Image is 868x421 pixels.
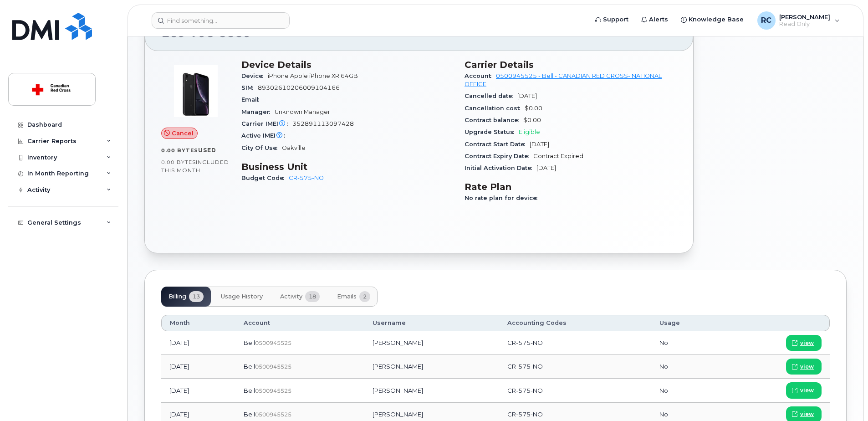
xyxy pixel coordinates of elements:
[649,15,668,24] span: Alerts
[255,339,291,346] span: 0500945525
[507,363,543,370] span: CR-575-NO
[244,411,255,418] span: Bell
[241,59,454,70] h3: Device Details
[465,153,533,159] span: Contract Expiry Date
[800,386,814,395] span: view
[533,153,583,159] span: Contract Expired
[292,120,354,127] span: 352891113097428
[241,108,275,115] span: Manager
[359,291,370,302] span: 2
[255,363,291,370] span: 0500945525
[241,161,454,172] h3: Business Unit
[290,132,296,139] span: —
[364,331,499,355] td: [PERSON_NAME]
[674,10,750,29] a: Knowledge Base
[364,355,499,379] td: [PERSON_NAME]
[465,117,523,123] span: Contract balance
[161,147,198,154] span: 0.00 Bytes
[465,59,677,70] h3: Carrier Details
[161,331,235,355] td: [DATE]
[241,120,292,127] span: Carrier IMEI
[465,141,530,148] span: Contract Start Date
[161,159,196,165] span: 0.00 Bytes
[800,339,814,347] span: view
[255,387,291,394] span: 0500945525
[264,96,270,103] span: —
[465,181,677,192] h3: Rate Plan
[800,363,814,371] span: view
[282,144,306,151] span: Oakville
[275,108,330,115] span: Unknown Manager
[800,410,814,418] span: view
[651,355,725,379] td: No
[499,315,651,331] th: Accounting Codes
[152,12,290,29] input: Find something...
[786,335,822,351] a: view
[779,21,830,28] span: Read Only
[258,84,340,91] span: 89302610206009104166
[280,293,302,300] span: Activity
[364,379,499,402] td: [PERSON_NAME]
[465,92,517,99] span: Cancelled date
[305,291,320,302] span: 18
[519,128,540,135] span: Eligible
[241,84,258,91] span: SIM
[507,387,543,394] span: CR-575-NO
[507,339,543,346] span: CR-575-NO
[603,15,628,24] span: Support
[651,315,725,331] th: Usage
[221,293,263,300] span: Usage History
[517,92,537,99] span: [DATE]
[289,175,324,181] a: CR-575-NO
[786,359,822,375] a: view
[244,339,255,346] span: Bell
[525,105,542,112] span: $0.00
[172,129,194,138] span: Cancel
[786,382,822,398] a: view
[589,10,635,29] a: Support
[255,411,291,418] span: 0500945525
[751,11,846,30] div: Rishi Chauhan
[161,379,235,402] td: [DATE]
[268,72,358,79] span: iPhone Apple iPhone XR 64GB
[465,164,536,171] span: Initial Activation Date
[530,141,549,148] span: [DATE]
[337,293,357,300] span: Emails
[161,315,235,331] th: Month
[168,64,223,118] img: image20231002-3703462-1qb80zy.jpeg
[241,96,264,103] span: Email
[241,72,268,79] span: Device
[244,363,255,370] span: Bell
[364,315,499,331] th: Username
[523,117,541,123] span: $0.00
[241,144,282,151] span: City Of Use
[651,379,725,402] td: No
[241,175,289,181] span: Budget Code
[161,159,229,174] span: included this month
[465,72,662,87] a: 0500945525 - Bell - CANADIAN RED CROSS- NATIONAL OFFICE
[635,10,674,29] a: Alerts
[198,147,216,154] span: used
[241,132,290,139] span: Active IMEI
[161,355,235,379] td: [DATE]
[235,315,365,331] th: Account
[761,15,771,26] span: RC
[651,331,725,355] td: No
[536,164,556,171] span: [DATE]
[465,195,542,201] span: No rate plan for device
[689,15,744,24] span: Knowledge Base
[507,411,543,418] span: CR-575-NO
[244,387,255,394] span: Bell
[779,13,830,21] span: [PERSON_NAME]
[465,72,496,79] span: Account
[465,105,525,112] span: Cancellation cost
[465,128,519,135] span: Upgrade Status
